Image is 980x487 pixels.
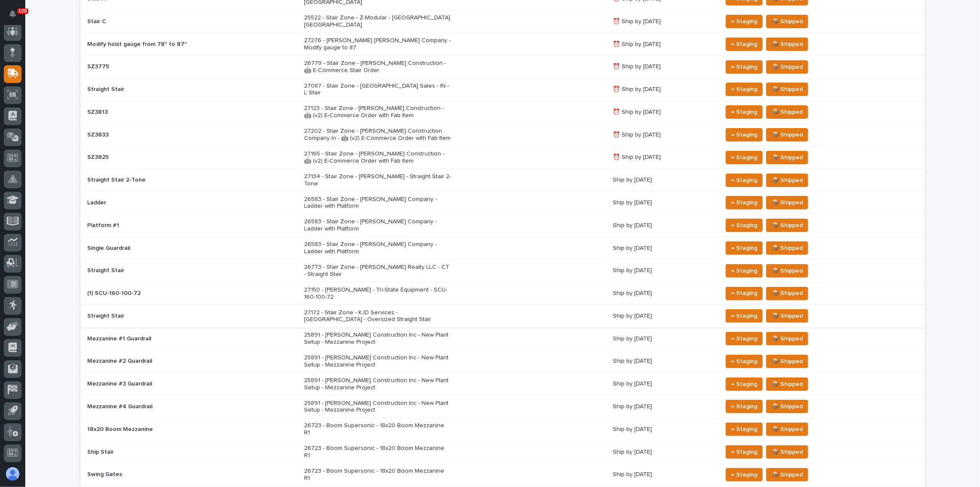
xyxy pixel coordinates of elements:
p: 27202 - Stair Zone - [PERSON_NAME] Construction Company In - 🤖 (v2) E-Commerce Order with Fab Item [304,128,451,142]
span: ← Staging [731,220,757,230]
p: 27150 - [PERSON_NAME] - Tri-State Equipment - SCU-160-100-72 [304,286,451,301]
tr: Platform #126583 - Stair Zone - [PERSON_NAME] Company - Ladder with PlatformShip by [DATE]← Stagi... [80,214,925,237]
tr: Ladder26583 - Stair Zone - [PERSON_NAME] Company - Ladder with PlatformShip by [DATE]← Staging📦 S... [80,192,925,214]
tr: SZ377526779 - Stair Zone - [PERSON_NAME] Construction - 🤖 E-Commerce Stair Order⏰ Ship by [DATE]←... [80,56,925,78]
tr: Straight Stair27172 - Stair Zone - KJD Services - [GEOGRAPHIC_DATA] - Oversized Straight StairShi... [80,305,925,327]
button: ← Staging [726,15,763,28]
span: ← Staging [731,39,757,49]
p: Stair C [87,18,235,25]
p: 25522 - Stair Zone - Z-Modular - [GEOGRAPHIC_DATA] [GEOGRAPHIC_DATA] [304,14,451,29]
span: 📦 Shipped [772,62,803,72]
tr: 18x20 Boom Mezzanine26723 - Boom Supersonic - 18x20 Boom Mezzanine R1Ship by [DATE]← Staging📦 Shi... [80,418,925,441]
div: Notifications100 [11,10,21,24]
span: ← Staging [731,130,757,140]
button: ← Staging [726,445,763,459]
tr: Swing Gates26723 - Boom Supersonic - 18x20 Boom Mezzanine R1Ship by [DATE]← Staging📦 Shipped [80,463,925,486]
span: 📦 Shipped [772,39,803,49]
button: 📦 Shipped [766,445,808,459]
button: ← Staging [726,174,763,187]
span: ← Staging [731,266,757,276]
button: 📦 Shipped [766,60,808,74]
button: 📦 Shipped [766,196,808,209]
p: Ship Stair [87,449,235,456]
button: 📦 Shipped [766,355,808,368]
button: ← Staging [726,151,763,164]
tr: Mezzanine #2 Guardrail25891 - [PERSON_NAME] Construction Inc - New Plant Setup - Mezzanine Projec... [80,350,925,373]
p: 25891 - [PERSON_NAME] Construction Inc - New Plant Setup - Mezzanine Project [304,354,451,369]
button: 📦 Shipped [766,264,808,278]
p: 25891 - [PERSON_NAME] Construction Inc - New Plant Setup - Mezzanine Project [304,400,451,414]
button: users-avatar [4,465,21,483]
span: 📦 Shipped [772,16,803,27]
button: ← Staging [726,264,763,278]
button: ← Staging [726,423,763,436]
p: Swing Gates [87,471,235,478]
p: SZ3825 [87,154,235,161]
tr: SZ381327123 - Stair Zone - [PERSON_NAME] Construction - 🤖 (v2) E-Commerce Order with Fab Item⏰ Sh... [80,101,925,123]
p: Ship by [DATE] [613,177,716,184]
p: Modify hoist gauge from 78" to 87" [87,41,235,48]
tr: SZ383327202 - Stair Zone - [PERSON_NAME] Construction Company In - 🤖 (v2) E-Commerce Order with F... [80,123,925,146]
p: 18x20 Boom Mezzanine [87,426,235,433]
p: Platform #1 [87,222,235,229]
button: 📦 Shipped [766,287,808,300]
p: ⏰ Ship by [DATE] [613,18,716,25]
p: (1) SCU-160-100-72 [87,290,235,297]
p: ⏰ Ship by [DATE] [613,131,716,139]
p: Ship by [DATE] [613,267,716,274]
p: ⏰ Ship by [DATE] [613,41,716,48]
span: 📦 Shipped [772,175,803,185]
p: Straight Stair [87,267,235,274]
button: 📦 Shipped [766,241,808,255]
tr: (1) SCU-160-100-7227150 - [PERSON_NAME] - Tri-State Equipment - SCU-160-100-72Ship by [DATE]← Sta... [80,282,925,305]
p: 27087 - Stair Zone - [GEOGRAPHIC_DATA] Sales - IN - L Stair [304,83,451,97]
span: ← Staging [731,356,757,367]
p: Ship by [DATE] [613,245,716,252]
p: 26773 - Stair Zone - [PERSON_NAME] Realty LLC - CT - Straight Stair [304,264,451,278]
p: Ship by [DATE] [613,290,716,297]
tr: Mezzanine #3 Guardrail25891 - [PERSON_NAME] Construction Inc - New Plant Setup - Mezzanine Projec... [80,373,925,396]
p: ⏰ Ship by [DATE] [613,86,716,93]
p: Ladder [87,199,235,206]
span: 📦 Shipped [772,198,803,208]
p: 26583 - Stair Zone - [PERSON_NAME] Company - Ladder with Platform [304,241,451,255]
p: Mezzanine #1 Guardrail [87,335,235,343]
tr: SZ382527165 - Stair Zone - [PERSON_NAME] Construction - 🤖 (v2) E-Commerce Order with Fab Item⏰ Sh... [80,146,925,169]
span: ← Staging [731,424,757,434]
p: Ship by [DATE] [613,335,716,343]
p: Straight Stair [87,313,235,320]
span: 📦 Shipped [772,243,803,253]
button: ← Staging [726,241,763,255]
button: 📦 Shipped [766,332,808,345]
span: 📦 Shipped [772,84,803,94]
p: 26723 - Boom Supersonic - 18x20 Boom Mezzanine R1 [304,445,451,459]
button: Notifications [4,5,21,23]
p: 25891 - [PERSON_NAME] Construction Inc - New Plant Setup - Mezzanine Project [304,377,451,391]
p: 27134 - Stair Zone - [PERSON_NAME] - Straight Stair 2-Tone [304,173,451,187]
span: ← Staging [731,175,757,185]
button: ← Staging [726,219,763,232]
span: ← Staging [731,153,757,163]
p: 26779 - Stair Zone - [PERSON_NAME] Construction - 🤖 E-Commerce Stair Order [304,60,451,74]
tr: Straight Stair26773 - Stair Zone - [PERSON_NAME] Realty LLC - CT - Straight StairShip by [DATE]← ... [80,260,925,282]
span: 📦 Shipped [772,401,803,412]
p: SZ3813 [87,109,235,116]
tr: Straight Stair27087 - Stair Zone - [GEOGRAPHIC_DATA] Sales - IN - L Stair⏰ Ship by [DATE]← Stagin... [80,78,925,101]
p: 27172 - Stair Zone - KJD Services - [GEOGRAPHIC_DATA] - Oversized Straight Stair [304,309,451,324]
tr: Stair C25522 - Stair Zone - Z-Modular - [GEOGRAPHIC_DATA] [GEOGRAPHIC_DATA]⏰ Ship by [DATE]← Stag... [80,10,925,33]
span: ← Staging [731,84,757,94]
button: 📦 Shipped [766,309,808,323]
p: SZ3775 [87,63,235,70]
p: Ship by [DATE] [613,471,716,478]
p: 27123 - Stair Zone - [PERSON_NAME] Construction - 🤖 (v2) E-Commerce Order with Fab Item [304,105,451,119]
button: 📦 Shipped [766,468,808,482]
p: Mezzanine #3 Guardrail [87,380,235,388]
span: 📦 Shipped [772,130,803,140]
span: 📦 Shipped [772,379,803,389]
p: Ship by [DATE] [613,449,716,456]
button: 📦 Shipped [766,377,808,391]
p: Ship by [DATE] [613,199,716,206]
span: ← Staging [731,62,757,72]
p: 27165 - Stair Zone - [PERSON_NAME] Construction - 🤖 (v2) E-Commerce Order with Fab Item [304,150,451,165]
button: 📦 Shipped [766,37,808,51]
